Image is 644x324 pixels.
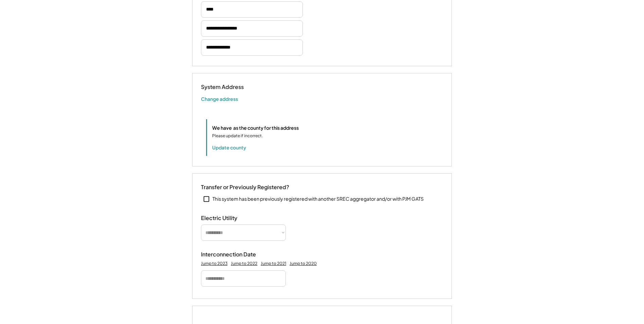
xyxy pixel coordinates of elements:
button: Update county [212,144,246,151]
button: Change address [201,95,238,102]
div: Jump to 2023 [201,261,227,266]
div: Jump to 2022 [231,261,257,266]
div: We have as the county for this address [212,124,299,131]
div: Jump to 2021 [261,261,286,266]
div: Electric Utility [201,215,269,222]
div: Jump to 2020 [290,261,317,266]
div: Please update if incorrect. [212,133,263,139]
div: System Address [201,84,269,91]
div: Interconnection Date [201,251,269,258]
div: This system has been previously registered with another SREC aggregator and/or with PJM GATS [213,196,424,202]
div: Transfer or Previously Registered? [201,184,289,191]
